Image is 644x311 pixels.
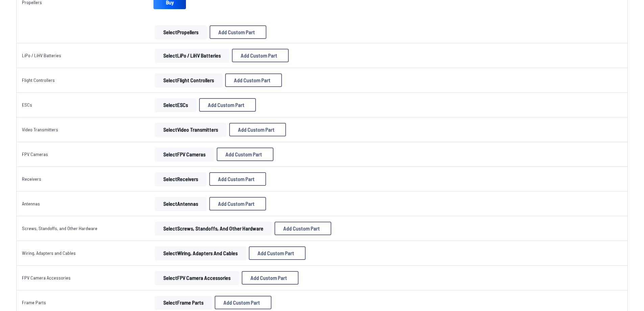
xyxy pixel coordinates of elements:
[153,49,231,62] a: SelectLiPo / LiHV Batteries
[22,176,41,182] a: Receivers
[218,176,255,182] span: Add Custom Part
[153,98,198,112] a: SelectESCs
[249,246,306,260] button: Add Custom Part
[155,296,212,309] button: SelectFrame Parts
[251,275,287,281] span: Add Custom Part
[218,201,255,206] span: Add Custom Part
[153,222,273,235] a: SelectScrews, Standoffs, and Other Hardware
[22,275,71,281] a: FPV Camera Accessories
[208,102,244,108] span: Add Custom Part
[153,148,215,161] a: SelectFPV Cameras
[22,299,46,305] a: Frame Parts
[225,152,262,157] span: Add Custom Part
[283,226,320,231] span: Add Custom Part
[153,172,208,186] a: SelectReceivers
[275,222,331,235] button: Add Custom Part
[225,73,282,87] button: Add Custom Part
[218,29,255,35] span: Add Custom Part
[215,296,271,309] button: Add Custom Part
[217,148,273,161] button: Add Custom Part
[22,52,61,58] a: LiPo / LiHV Batteries
[223,300,260,305] span: Add Custom Part
[22,225,97,231] a: Screws, Standoffs, and Other Hardware
[22,127,58,132] a: Video Transmitters
[155,271,239,285] button: SelectFPV Camera Accessories
[155,197,207,210] button: SelectAntennas
[22,250,76,256] a: Wiring, Adapters and Cables
[22,102,32,108] a: ESCs
[209,197,266,210] button: Add Custom Part
[153,271,240,285] a: SelectFPV Camera Accessories
[242,271,299,285] button: Add Custom Part
[153,123,228,136] a: SelectVideo Transmitters
[155,49,229,62] button: SelectLiPo / LiHV Batteries
[155,25,207,39] button: SelectPropellers
[241,53,277,58] span: Add Custom Part
[232,49,289,62] button: Add Custom Part
[22,151,48,157] a: FPV Cameras
[155,172,207,186] button: SelectReceivers
[155,222,272,235] button: SelectScrews, Standoffs, and Other Hardware
[22,201,40,206] a: Antennas
[155,148,214,161] button: SelectFPV Cameras
[153,246,247,260] a: SelectWiring, Adapters and Cables
[199,98,256,112] button: Add Custom Part
[234,77,270,83] span: Add Custom Part
[155,98,196,112] button: SelectESCs
[210,25,266,39] button: Add Custom Part
[258,250,294,256] span: Add Custom Part
[229,123,286,136] button: Add Custom Part
[22,77,55,83] a: Flight Controllers
[153,73,224,87] a: SelectFlight Controllers
[153,296,213,309] a: SelectFrame Parts
[155,73,222,87] button: SelectFlight Controllers
[153,25,208,39] a: SelectPropellers
[209,172,266,186] button: Add Custom Part
[155,123,226,136] button: SelectVideo Transmitters
[153,197,208,210] a: SelectAntennas
[238,127,275,132] span: Add Custom Part
[155,246,246,260] button: SelectWiring, Adapters and Cables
